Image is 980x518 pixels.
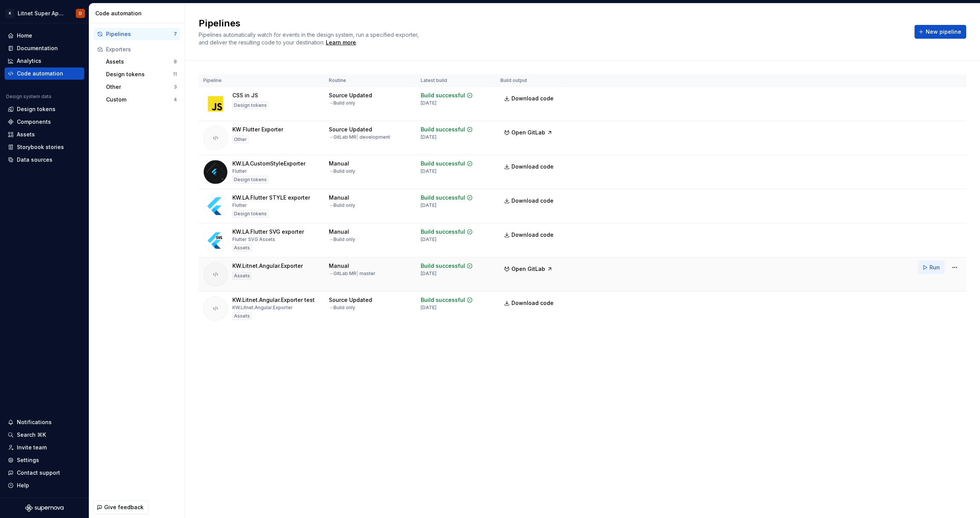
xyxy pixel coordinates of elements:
div: Notifications [17,418,52,426]
div: Components [17,118,51,126]
div: Build successful [421,296,465,304]
div: Manual [329,194,349,202]
div: Exporters [106,46,177,53]
th: Pipeline [199,74,324,87]
button: Other3 [103,81,180,93]
a: Download code [500,194,559,208]
a: Design tokens [5,103,84,115]
div: Design tokens [232,176,268,184]
div: Assets [232,244,252,252]
th: Routine [324,74,416,87]
button: Help [5,479,84,492]
div: Search ⌘K [17,431,46,439]
div: Manual [329,262,349,270]
div: Code automation [17,70,63,77]
a: Components [5,116,84,128]
div: → GitLab MR development [329,134,390,140]
div: Build successful [421,160,465,167]
div: 7 [174,31,177,37]
a: Download code [500,228,559,242]
div: Data sources [17,156,52,164]
span: New pipeline [926,28,961,36]
button: Notifications [5,416,84,428]
div: Home [17,32,32,39]
button: Custom4 [103,93,180,106]
div: Other [232,136,248,143]
span: Open GitLab [511,265,545,273]
button: Assets8 [103,56,180,68]
button: Search ⌘K [5,429,84,441]
div: Build successful [421,92,465,99]
div: [DATE] [421,100,436,106]
span: Pipelines automatically watch for events in the design system, run a specified exporter, and deli... [199,31,420,46]
a: Documentation [5,42,84,54]
a: Open GitLab [500,267,556,273]
a: Download code [500,92,559,105]
span: Open GitLab [511,129,545,136]
div: KW.Litnet.Angular.Exporter [232,305,293,311]
button: Design tokens11 [103,68,180,80]
div: [DATE] [421,270,436,277]
div: KW Flutter Exporter [232,126,283,133]
span: Download code [511,299,554,307]
div: Flutter [232,202,247,208]
a: Assets [5,128,84,141]
div: Design tokens [232,210,268,218]
button: Give feedback [93,500,149,514]
a: Code automation [5,67,84,80]
div: Analytics [17,57,41,65]
div: [DATE] [421,202,436,208]
a: Data sources [5,154,84,166]
div: Build successful [421,126,465,133]
button: Run [918,261,945,274]
div: [DATE] [421,236,436,243]
div: Documentation [17,44,58,52]
a: Settings [5,454,84,466]
a: Learn more [326,39,356,46]
div: Help [17,482,29,489]
div: Design tokens [232,102,268,109]
div: Other [106,83,174,91]
div: Custom [106,96,174,103]
div: Build successful [421,194,465,202]
div: → Build only [329,100,355,106]
div: D [79,10,82,16]
div: Assets [106,58,174,66]
div: → Build only [329,236,355,243]
div: [DATE] [421,305,436,311]
div: 3 [174,84,177,90]
div: → Build only [329,305,355,311]
div: Manual [329,228,349,236]
button: KLitnet Super App 2.0.D [2,5,87,21]
button: Contact support [5,467,84,479]
span: . [325,40,357,46]
div: Flutter SVG Assets [232,236,275,243]
span: Download code [511,95,554,102]
div: Build successful [421,228,465,236]
div: K [5,9,15,18]
div: Manual [329,160,349,167]
div: 8 [174,59,177,65]
button: Open GitLab [500,262,556,276]
div: → Build only [329,168,355,174]
div: Source Updated [329,126,372,133]
div: Design tokens [17,105,56,113]
div: [DATE] [421,168,436,174]
span: Run [929,264,940,271]
div: Assets [232,312,252,320]
div: KW.Litnet.Angular.Exporter test [232,296,315,304]
div: CSS in JS [232,92,258,99]
button: Pipelines7 [94,28,180,40]
div: [DATE] [421,134,436,140]
div: Code automation [95,10,181,17]
button: New pipeline [915,25,966,39]
div: Assets [232,272,252,280]
a: Home [5,30,84,42]
a: Invite team [5,441,84,454]
span: Download code [511,197,554,205]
